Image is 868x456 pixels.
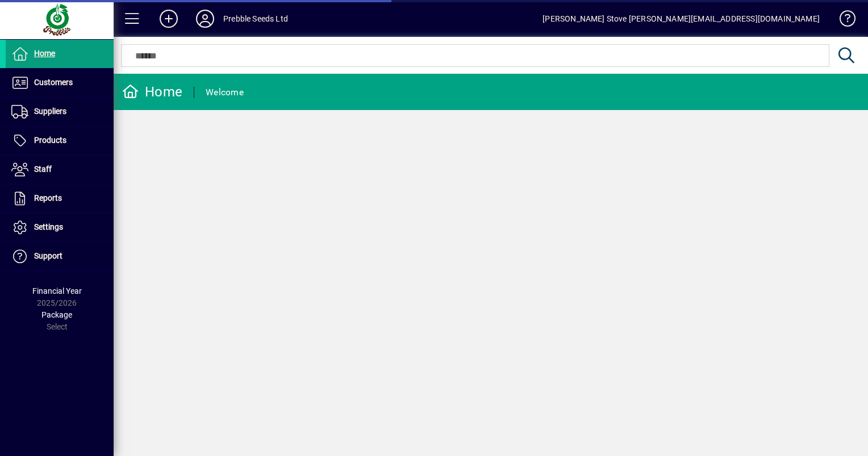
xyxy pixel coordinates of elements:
[151,9,187,29] button: Add
[206,83,244,102] div: Welcome
[6,98,114,126] a: Suppliers
[34,49,55,58] span: Home
[6,155,114,184] a: Staff
[122,83,182,101] div: Home
[6,69,114,97] a: Customers
[41,310,72,319] span: Package
[6,242,114,271] a: Support
[542,10,820,28] div: [PERSON_NAME] Stove [PERSON_NAME][EMAIL_ADDRESS][DOMAIN_NAME]
[34,136,66,145] span: Products
[32,286,82,295] span: Financial Year
[223,10,288,28] div: Prebble Seeds Ltd
[6,184,114,213] a: Reports
[34,251,62,260] span: Support
[187,9,223,29] button: Profile
[34,107,66,116] span: Suppliers
[34,78,73,87] span: Customers
[34,164,52,174] span: Staff
[831,2,854,39] a: Knowledge Base
[34,222,63,231] span: Settings
[6,126,114,155] a: Products
[34,193,62,202] span: Reports
[6,213,114,242] a: Settings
